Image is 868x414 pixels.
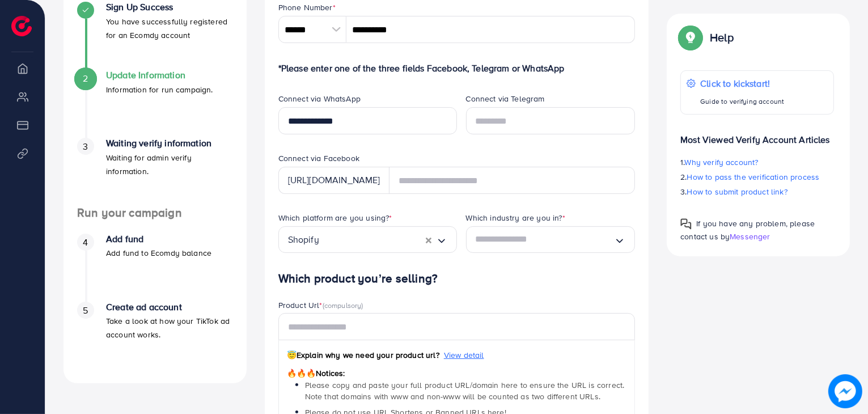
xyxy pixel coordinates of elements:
[466,212,565,223] label: Which industry are you in?
[680,185,834,198] p: 3.
[687,186,787,197] span: How to submit product link?
[680,170,834,184] p: 2.
[83,140,88,153] span: 3
[63,2,247,70] li: Sign Up Success
[700,77,784,90] p: Click to kickstart!
[829,375,862,408] img: image
[444,349,484,361] span: View detail
[305,379,625,402] span: Please copy and paste your full product URL/domain here to ensure the URL is correct. Note that d...
[710,31,734,44] p: Help
[680,124,834,146] p: Most Viewed Verify Account Articles
[680,218,815,242] span: If you have any problem, please contact us by
[466,226,636,253] div: Search for option
[106,70,213,81] h4: Update Information
[288,231,319,248] span: Shopify
[466,93,545,104] label: Connect via Telegram
[11,16,32,36] img: logo
[63,234,247,302] li: Add fund
[287,367,316,379] span: 🔥🔥🔥
[106,302,233,312] h4: Create ad account
[323,300,363,310] span: (compulsory)
[680,218,692,230] img: Popup guide
[687,171,820,183] span: How to pass the verification process
[63,138,247,206] li: Waiting verify information
[278,2,336,13] label: Phone Number
[685,157,759,168] span: Why verify account?
[278,212,392,223] label: Which platform are you using?
[680,27,701,48] img: Popup guide
[680,155,834,169] p: 1.
[106,151,233,178] p: Waiting for admin verify information.
[106,2,233,12] h4: Sign Up Success
[278,167,389,194] div: [URL][DOMAIN_NAME]
[63,70,247,138] li: Update Information
[287,367,345,379] span: Notices:
[426,233,431,246] button: Clear Selected
[106,246,211,260] p: Add fund to Ecomdy balance
[476,231,615,248] input: Search for option
[319,231,426,248] input: Search for option
[63,302,247,370] li: Create ad account
[278,299,363,311] label: Product Url
[63,206,247,220] h4: Run your campaign
[106,83,213,96] p: Information for run campaign.
[287,349,439,361] span: Explain why we need your product url?
[700,95,784,108] p: Guide to verifying account
[278,61,636,75] p: *Please enter one of the three fields Facebook, Telegram or WhatsApp
[83,72,88,85] span: 2
[106,138,233,149] h4: Waiting verify information
[278,226,457,253] div: Search for option
[730,231,770,242] span: Messenger
[83,236,88,249] span: 4
[278,93,361,104] label: Connect via WhatsApp
[278,272,636,286] h4: Which product you’re selling?
[106,234,211,244] h4: Add fund
[287,349,297,361] span: 😇
[106,15,233,42] p: You have successfully registered for an Ecomdy account
[83,304,88,317] span: 5
[278,153,359,164] label: Connect via Facebook
[106,314,233,341] p: Take a look at how your TikTok ad account works.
